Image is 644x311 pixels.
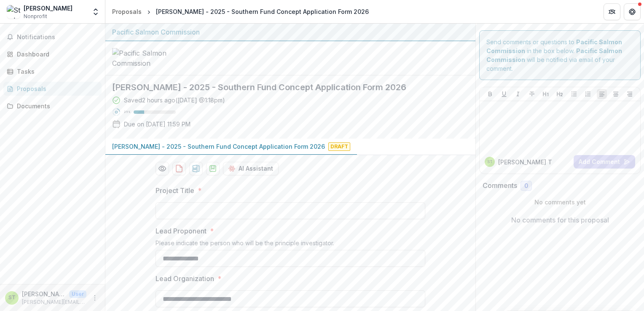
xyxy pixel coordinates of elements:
div: Proposals [17,84,95,93]
p: [PERSON_NAME] - 2025 - Southern Fund Concept Application Form 2026 [112,142,325,151]
button: More [90,293,100,303]
a: Documents [3,99,102,113]
button: Align Left [597,89,607,99]
p: Due on [DATE] 11:59 PM [124,120,191,129]
button: Strike [527,89,537,99]
div: Strahan Tucker [8,295,16,300]
div: Saved 2 hours ago ( [DATE] @ 1:18pm ) [124,96,225,105]
div: Send comments or questions to in the box below. will be notified via email of your comment. [479,30,641,80]
button: Get Help [624,3,641,20]
button: Bold [485,89,495,99]
button: download-proposal [206,162,220,175]
button: Notifications [3,30,102,44]
span: 0 [524,182,528,190]
button: download-proposal [172,162,186,175]
a: Proposals [109,5,145,18]
div: Pacific Salmon Commission [112,27,469,37]
span: Draft [328,142,350,151]
button: Heading 1 [541,89,551,99]
p: Lead Proponent [156,226,207,236]
p: Lead Organization [156,273,214,284]
a: Proposals [3,82,102,96]
button: Heading 2 [555,89,565,99]
button: Ordered List [583,89,593,99]
p: Project Title [156,185,194,196]
div: [PERSON_NAME] [24,4,72,13]
button: AI Assistant [223,162,279,175]
div: Dashboard [17,50,95,59]
button: Open entity switcher [90,3,102,20]
div: Strahan Tucker [487,160,493,164]
span: Notifications [17,34,98,41]
nav: breadcrumb [109,5,372,18]
p: No comments yet [483,198,637,206]
button: Preview 02940180-53c5-4238-93a4-97c3994a0209-0.pdf [156,162,169,175]
p: [PERSON_NAME][EMAIL_ADDRESS][PERSON_NAME][DOMAIN_NAME] [22,298,86,306]
button: Italicize [513,89,523,99]
div: Tasks [17,67,95,76]
button: download-proposal [189,162,203,175]
button: Align Right [625,89,635,99]
button: Partners [604,3,620,20]
a: Tasks [3,64,102,78]
p: User [69,290,86,298]
h2: [PERSON_NAME] - 2025 - Southern Fund Concept Application Form 2026 [112,82,455,92]
button: Bullet List [569,89,579,99]
p: No comments for this proposal [511,215,609,225]
p: [PERSON_NAME] [22,290,66,298]
p: [PERSON_NAME] T [498,158,552,166]
div: Proposals [112,7,142,16]
p: 25 % [124,109,130,115]
h2: Comments [483,182,517,190]
div: Documents [17,102,95,110]
button: Align Center [611,89,621,99]
img: Strahan Tucker [7,5,20,19]
span: Nonprofit [24,13,47,20]
div: [PERSON_NAME] - 2025 - Southern Fund Concept Application Form 2026 [156,7,369,16]
img: Pacific Salmon Commission [112,48,196,68]
a: Dashboard [3,47,102,61]
div: Please indicate the person who will be the principle investigator. [156,239,425,250]
button: Add Comment [574,155,635,169]
button: Underline [499,89,509,99]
